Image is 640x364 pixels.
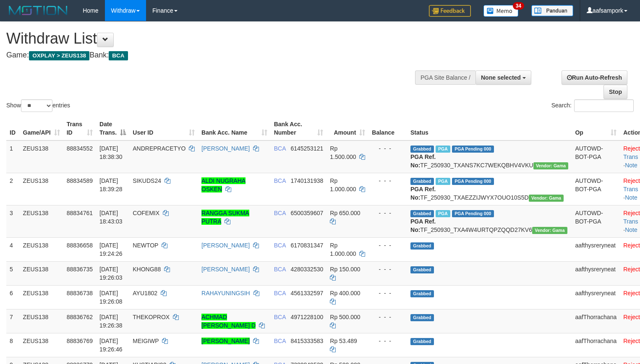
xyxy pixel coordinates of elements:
span: BCA [274,177,286,184]
div: - - - [372,177,404,185]
div: - - - [372,144,404,153]
span: [DATE] 18:39:28 [99,177,123,192]
th: ID [6,117,20,140]
span: 88836735 [67,266,93,273]
span: Copy 1740131938 to clipboard [290,177,323,184]
span: THEKOPROX [133,314,170,320]
span: Vendor URL: https://trx31.1velocity.biz [532,227,567,234]
span: Grabbed [410,338,434,345]
label: Show entries [6,99,70,112]
span: 88836738 [67,290,93,296]
span: KHONG88 [133,266,161,273]
div: - - - [372,313,404,321]
a: Reject [623,177,640,184]
span: 88836762 [67,314,93,320]
th: User ID: activate to sort column ascending [129,117,198,140]
span: BCA [274,242,286,249]
a: ACHMAD [PERSON_NAME] D [201,314,256,329]
td: AUTOWD-BOT-PGA [572,205,620,237]
td: AUTOWD-BOT-PGA [572,140,620,173]
a: Run Auto-Refresh [562,70,627,85]
span: [DATE] 18:43:03 [99,210,123,225]
span: 34 [513,2,524,10]
span: 88834552 [67,145,93,152]
span: [DATE] 19:26:38 [99,314,123,329]
h4: Game: Bank: [6,51,418,60]
span: [DATE] 19:26:03 [99,266,123,281]
img: Button%20Memo.svg [483,5,519,17]
span: PGA Pending [452,178,494,185]
td: aafthysreryneat [572,237,620,261]
a: [PERSON_NAME] [201,145,250,152]
span: [DATE] 19:26:08 [99,290,123,305]
span: COFEMIX [133,210,159,216]
span: Rp 53.489 [330,338,357,344]
a: ALDI NUGRAHA OSKEN [201,177,246,192]
td: 1 [6,140,20,173]
span: 88836769 [67,338,93,344]
span: BCA [274,145,286,152]
span: [DATE] 19:26:46 [99,338,123,353]
th: Game/API: activate to sort column ascending [20,117,63,140]
span: Grabbed [410,210,434,217]
td: ZEUS138 [20,205,63,237]
a: Reject [623,242,640,249]
a: [PERSON_NAME] [201,266,250,273]
td: ZEUS138 [20,261,63,285]
a: [PERSON_NAME] [201,242,250,249]
span: Copy 6145253121 to clipboard [290,145,323,152]
span: [DATE] 19:24:26 [99,242,123,257]
td: ZEUS138 [20,285,63,309]
td: 5 [6,261,20,285]
th: Bank Acc. Name: activate to sort column ascending [198,117,271,140]
span: BCA [274,290,286,296]
a: Reject [623,145,640,152]
span: None selected [481,74,521,81]
td: aafThorrachana [572,309,620,333]
td: 3 [6,205,20,237]
span: SIKUDS24 [133,177,161,184]
td: ZEUS138 [20,237,63,261]
div: - - - [372,289,404,297]
input: Search: [574,99,634,112]
span: BCA [274,338,286,344]
span: BCA [274,266,286,273]
td: 6 [6,285,20,309]
span: Grabbed [410,314,434,321]
th: Amount: activate to sort column ascending [327,117,368,140]
button: None selected [475,70,531,85]
b: PGA Ref. No: [410,218,436,233]
td: ZEUS138 [20,173,63,205]
span: Grabbed [410,266,434,273]
span: 88834589 [67,177,93,184]
a: RAHAYUNINGSIH [201,290,250,296]
span: Rp 650.000 [330,210,360,216]
img: Feedback.jpg [429,5,471,17]
span: Copy 6170831347 to clipboard [290,242,323,249]
a: Note [625,194,637,201]
label: Search: [551,99,634,112]
span: Vendor URL: https://trx31.1velocity.biz [533,162,569,169]
span: PGA Pending [452,210,494,217]
th: Date Trans.: activate to sort column descending [96,117,129,140]
td: TF_250930_TXANS7KC7WEKQBHV4VKU [407,140,572,173]
b: PGA Ref. No: [410,186,436,201]
div: PGA Site Balance / [415,70,475,85]
a: Reject [623,338,640,344]
td: aafThorrachana [572,333,620,357]
span: AYU1802 [133,290,157,296]
th: Op: activate to sort column ascending [572,117,620,140]
span: OXPLAY > ZEUS138 [29,51,89,60]
span: Rp 1.000.000 [330,177,356,192]
span: Rp 400.000 [330,290,360,296]
a: Reject [623,314,640,320]
a: RANGGA SUKMA PUTRA [201,210,249,225]
th: Balance [368,117,407,140]
td: 8 [6,333,20,357]
span: Marked by aafsolysreylen [436,146,450,153]
td: ZEUS138 [20,333,63,357]
b: PGA Ref. No: [410,153,436,169]
span: Grabbed [410,178,434,185]
h1: Withdraw List [6,30,418,47]
span: 88834761 [67,210,93,216]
